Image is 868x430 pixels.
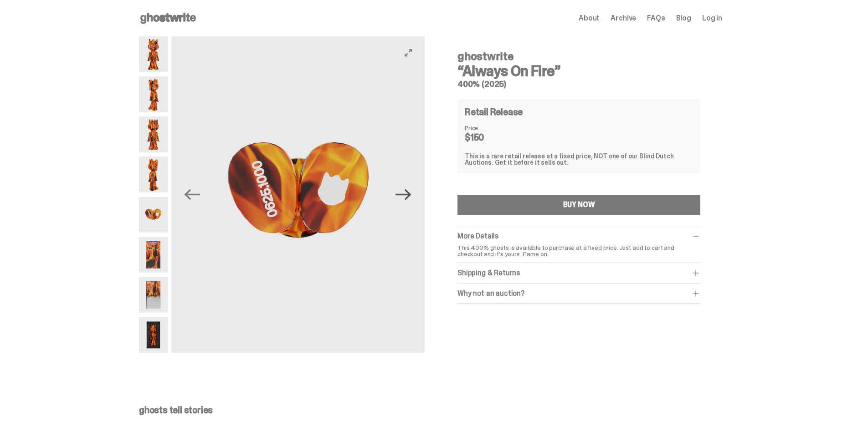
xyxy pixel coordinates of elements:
[457,51,700,62] h4: ghostwrite
[457,244,700,257] p: This 400% ghosts is available to purchase at a fixed price. Just add to cart and checkout and it'...
[139,197,168,233] img: Always-On-Fire---Website-Archive.2490X.png
[457,268,700,278] div: Shipping & Returns
[563,201,595,208] div: BUY NOW
[465,133,510,142] dd: $150
[139,116,168,152] img: Always-On-Fire---Website-Archive.2487X.png
[457,195,700,215] button: BUY NOW
[182,185,202,205] button: Previous
[465,107,523,116] h4: Retail Release
[579,15,600,22] a: About
[611,15,636,22] a: Archive
[457,289,700,298] div: Why not an auction?
[457,64,700,78] h3: “Always On Fire”
[139,317,168,353] img: Always-On-Fire---Website-Archive.2497X.png
[139,157,168,192] img: Always-On-Fire---Website-Archive.2489X.png
[139,405,722,415] p: ghosts tell stories
[465,125,510,131] dt: Price
[457,80,700,88] h5: 400% (2025)
[457,231,498,241] span: More Details
[465,153,693,166] div: This is a rare retail release at a fixed price, NOT one of our Blind Dutch Auctions. Get it befor...
[171,36,425,353] img: Always-On-Fire---Website-Archive.2490X.png
[139,277,168,313] img: Always-On-Fire---Website-Archive.2494X.png
[676,15,691,22] a: Blog
[394,185,414,205] button: Next
[647,15,665,22] a: FAQs
[139,237,168,273] img: Always-On-Fire---Website-Archive.2491X.png
[139,76,168,112] img: Always-On-Fire---Website-Archive.2485X.png
[139,36,168,72] img: Always-On-Fire---Website-Archive.2484X.png
[403,47,414,58] button: View full-screen
[702,15,722,22] a: Log in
